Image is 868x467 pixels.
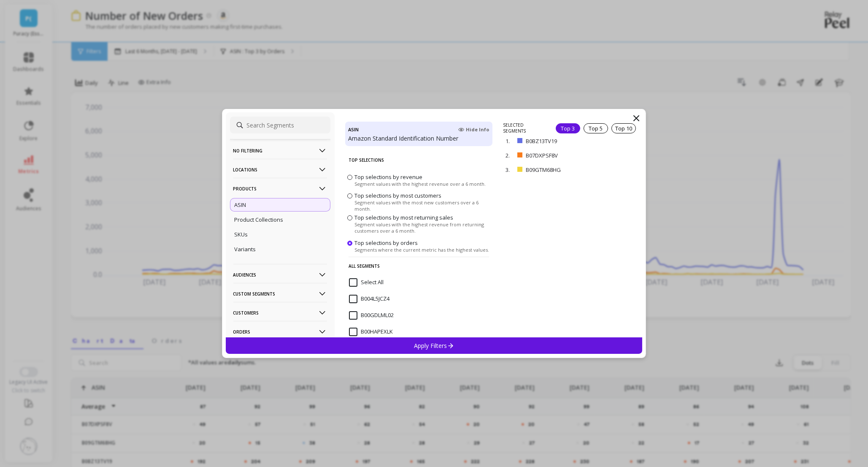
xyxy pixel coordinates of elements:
h4: ASIN [349,125,359,134]
p: SELECTED SEGMENTS [503,122,546,134]
span: Select All [349,278,384,287]
p: 2. [506,152,514,159]
input: Search Segments [230,117,330,133]
span: Segment values with the most new customers over a 6 month. [354,199,490,212]
p: ASIN [235,201,246,209]
p: 1. [506,137,514,145]
p: Audiences [233,264,327,285]
p: Apply Filters [414,342,454,350]
p: Products [233,178,327,199]
div: Top 3 [556,123,580,133]
p: Variants [235,245,256,253]
span: B00GDLML02 [349,311,394,320]
p: No filtering [233,140,327,161]
span: Hide Info [458,126,489,133]
p: B09GTM68HG [526,166,599,174]
p: B07DXPSF8V [526,152,598,159]
div: Top 5 [584,123,608,133]
span: Segments where the current metric has the highest values. [354,247,489,253]
p: Customers [233,302,327,323]
span: Segment values with the highest revenue over a 6 month. [354,181,486,187]
p: B0BZ13TV19 [526,137,597,145]
span: B00HAPEXLK [349,328,393,336]
span: Top selections by most customers [354,192,441,199]
span: Top selections by revenue [354,173,422,181]
p: 3. [506,166,514,174]
p: All Segments [349,257,489,275]
p: Locations [233,159,327,180]
p: Product Collections [235,216,284,223]
span: B004L5JCZ4 [349,295,389,303]
span: Segment values with the highest revenue from returning customers over a 6 month. [354,221,490,234]
p: Custom Segments [233,283,327,304]
p: SKUs [235,231,248,238]
p: Orders [233,321,327,342]
span: Top selections by most returning sales [354,214,453,221]
p: Amazon Standard Identification Number [349,134,489,143]
p: Top Selections [349,151,489,169]
div: Top 10 [611,123,636,133]
span: Top selections by orders [354,239,418,247]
